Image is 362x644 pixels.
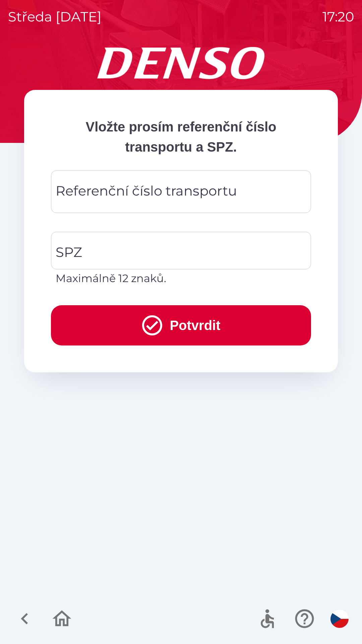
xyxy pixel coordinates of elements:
[8,7,102,27] p: středa [DATE]
[330,610,349,628] img: cs flag
[51,305,311,345] button: Potvrdit
[51,117,311,157] p: Vložte prosím referenční číslo transportu a SPZ.
[24,47,338,79] img: Logo
[56,270,306,286] p: Maximálně 12 znaků.
[322,7,354,27] p: 17:20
